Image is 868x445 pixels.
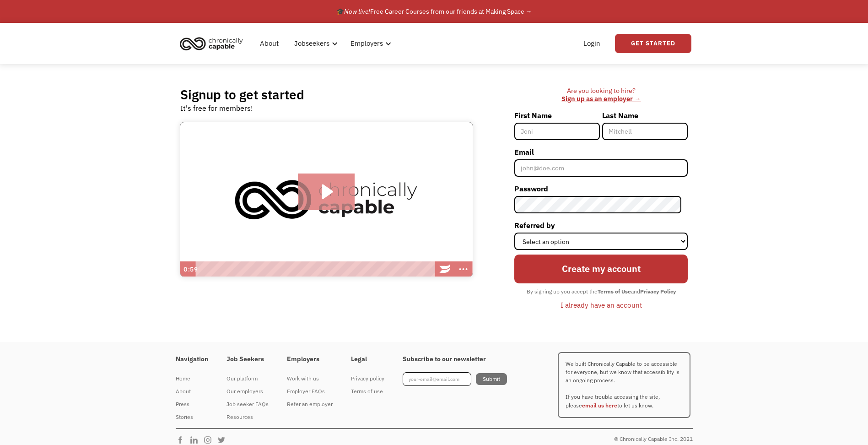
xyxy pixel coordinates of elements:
a: I already have an account [554,297,649,313]
a: Work with us [287,372,333,385]
h2: Signup to get started [180,87,304,103]
input: Mitchell [602,123,688,140]
h4: Legal [351,355,384,364]
h4: Job Seekers [226,355,269,364]
input: john@doe.com [514,159,688,177]
a: Wistia Logo -- Learn More [436,261,454,277]
h4: Navigation [176,355,208,364]
div: Stories [176,412,208,423]
input: Submit [476,373,507,385]
div: Terms of use [351,386,384,397]
div: Employers [345,29,394,58]
div: Jobseekers [289,29,340,58]
a: Resources [226,411,269,423]
div: Our employers [226,386,269,397]
img: Chronically Capable Instagram Page [203,435,217,445]
img: Chronically Capable Linkedin Page [189,435,203,445]
label: Email [514,145,688,159]
strong: Privacy Policy [640,288,676,295]
button: Play Video: Introducing Chronically Capable [298,174,355,210]
p: We built Chronically Capable to be accessible for everyone, but we know that accessibility is an ... [558,352,690,418]
form: Footer Newsletter [403,372,507,386]
div: Work with us [287,373,333,384]
img: Chronically Capable Twitter Page [217,435,231,445]
a: Our employers [226,385,269,398]
a: About [254,29,284,58]
form: Member-Signup-Form [514,108,688,313]
img: Chronically Capable logo [177,33,246,54]
a: Employer FAQs [287,385,333,398]
h4: Employers [287,355,333,364]
input: Joni [514,123,600,140]
label: Last Name [602,108,688,123]
a: About [176,385,208,398]
label: Password [514,181,688,196]
a: Terms of use [351,385,384,398]
a: Sign up as an employer → [561,94,641,103]
label: First Name [514,108,600,123]
a: Home [176,372,208,385]
div: By signing up you accept the and [522,286,680,298]
div: 🎓 Free Career Courses from our friends at Making Space → [336,6,532,17]
a: Press [176,398,208,411]
div: Are you looking to hire? ‍ [514,87,688,103]
label: Referred by [514,218,688,233]
div: Job seeker FAQs [226,399,269,410]
div: Employer FAQs [287,386,333,397]
em: Now live! [344,7,370,16]
div: © Chronically Capable Inc. 2021 [614,434,693,445]
img: Chronically Capable Facebook Page [176,435,189,445]
div: Jobseekers [294,38,329,49]
a: Login [578,29,606,58]
div: Privacy policy [351,373,384,384]
a: home [177,33,250,54]
a: Refer an employer [287,398,333,411]
div: Resources [226,412,269,423]
div: Employers [350,38,383,49]
a: Get Started [615,34,691,53]
h4: Subscribe to our newsletter [403,355,507,364]
div: It's free for members! [180,103,253,114]
a: Job seeker FAQs [226,398,269,411]
div: Refer an employer [287,399,333,410]
div: About [176,386,208,397]
a: email us here [582,402,617,409]
button: Show more buttons [454,261,473,277]
div: Our platform [226,373,269,384]
div: Playbar [200,261,431,277]
div: I already have an account [561,299,642,310]
div: Press [176,399,208,410]
a: Stories [176,411,208,423]
a: Privacy policy [351,372,384,385]
input: Create my account [514,255,688,283]
strong: Terms of Use [598,288,631,295]
img: Introducing Chronically Capable [180,122,473,277]
a: Our platform [226,372,269,385]
input: your-email@email.com [403,372,471,386]
div: Home [176,373,208,384]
